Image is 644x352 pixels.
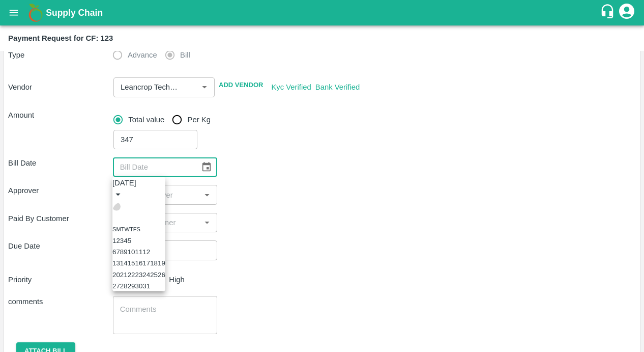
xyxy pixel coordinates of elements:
button: 2 [116,236,120,244]
span: Monday [116,226,121,232]
button: 18 [150,259,158,267]
div: account of current user [618,2,636,23]
button: 25 [150,270,158,278]
button: Choose date [197,157,216,177]
span: Tuesday [121,226,125,232]
button: Open [200,216,214,229]
p: Priority [8,274,109,285]
button: 1 [112,236,116,244]
button: 4 [124,236,127,244]
span: Thursday [130,226,133,232]
p: Paid By Customer [8,213,113,224]
div: [DATE] [112,177,165,188]
img: logo [25,3,46,23]
button: Previous month [112,202,121,210]
button: 29 [128,282,135,290]
p: Amount [8,110,109,121]
button: Add Vendor [215,76,267,94]
button: 15 [128,259,135,267]
button: Open [200,188,214,202]
a: Supply Chain [46,6,600,20]
button: 14 [120,259,128,267]
p: Bill Date [8,157,113,169]
button: 24 [142,270,150,278]
span: Friday [133,226,137,232]
button: 22 [128,270,135,278]
input: Amount [113,130,197,149]
button: 26 [158,270,165,278]
p: High [169,274,185,285]
button: 13 [112,259,120,267]
span: Bill [180,49,190,61]
button: 7 [116,248,120,256]
button: 8 [120,248,124,256]
button: 3 [120,236,124,244]
input: Bill Date [113,157,193,177]
span: Bank Verified [315,83,360,91]
button: 27 [112,282,120,290]
button: 16 [135,259,142,267]
input: Select Vendor [116,80,182,94]
button: 12 [142,248,150,256]
button: 20 [112,270,120,278]
p: comments [8,296,113,307]
button: 21 [120,270,128,278]
button: open drawer [2,1,25,24]
p: Due Date [8,240,113,252]
b: Supply Chain [46,8,103,18]
button: 31 [142,282,150,290]
span: Wednesday [125,226,130,232]
button: 11 [135,248,143,256]
div: customer-support [600,4,618,22]
button: 9 [124,248,127,256]
button: 10 [128,248,135,256]
button: 5 [128,236,131,244]
span: Advance [128,49,157,61]
p: Type [8,49,113,61]
div: payment_amount_type [113,110,219,130]
button: 17 [142,259,150,267]
span: Kyc Verified [271,83,311,91]
button: 6 [112,248,116,256]
span: Saturday [137,226,140,232]
b: Payment Request for CF: 123 [8,34,113,42]
p: Approver [8,185,113,196]
span: Total value [128,114,164,125]
span: Per Kg [188,114,211,125]
button: Open [198,80,211,94]
button: calendar view is open, switch to year view [112,189,124,200]
button: 23 [135,270,142,278]
p: Vendor [8,82,109,93]
button: 19 [158,259,165,267]
button: 30 [135,282,142,290]
button: 28 [120,282,128,290]
span: Sunday [112,226,116,232]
